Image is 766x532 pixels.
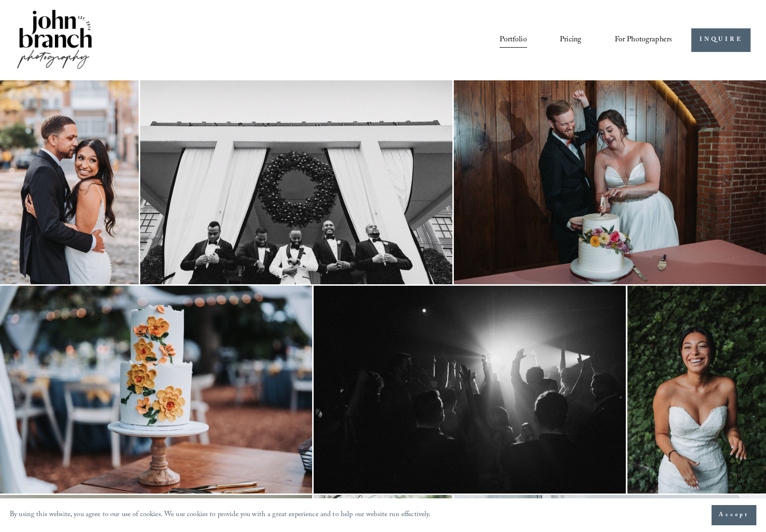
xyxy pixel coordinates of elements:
[500,32,527,48] a: Portfolio
[627,286,766,494] img: Smiling bride in strapless white dress with green leafy background.
[15,8,93,73] img: John Branch IV Photography
[615,33,673,48] span: For Photographers
[140,76,452,284] img: Group of men in tuxedos standing under a large wreath on a building's entrance.
[560,32,581,48] a: Pricing
[719,510,749,520] span: Accept
[314,286,626,494] img: Black and white photo of people at a concert or party with hands raised, bright light in background.
[691,28,751,52] a: INQUIRE
[454,76,766,284] img: A couple is playfully cutting their wedding cake. The bride is wearing a white strapless gown, an...
[615,32,673,48] a: folder dropdown
[10,508,431,522] p: By using this website, you agree to our use of cookies. We use cookies to provide you with a grea...
[712,505,756,525] button: Accept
